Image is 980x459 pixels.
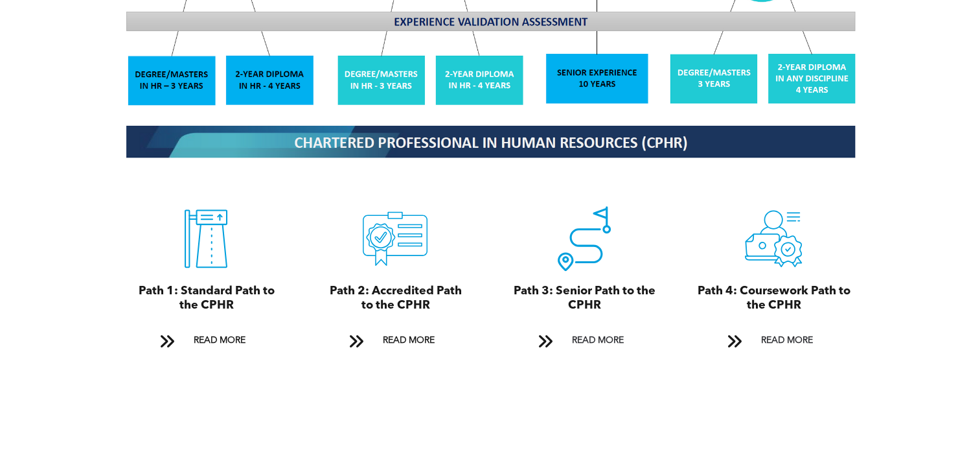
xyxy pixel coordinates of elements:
a: READ MORE [339,329,451,353]
span: READ MORE [567,329,628,353]
span: Path 2: Accredited Path to the CPHR [329,285,461,311]
span: Path 4: Coursework Path to the CPHR [697,285,850,311]
a: READ MORE [718,329,829,353]
span: READ MORE [756,329,817,353]
span: Path 1: Standard Path to the CPHR [138,285,274,311]
span: Path 3: Senior Path to the CPHR [514,285,655,311]
a: READ MORE [529,329,640,353]
span: READ MORE [188,329,249,353]
span: READ MORE [378,329,439,353]
a: READ MORE [150,329,262,353]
